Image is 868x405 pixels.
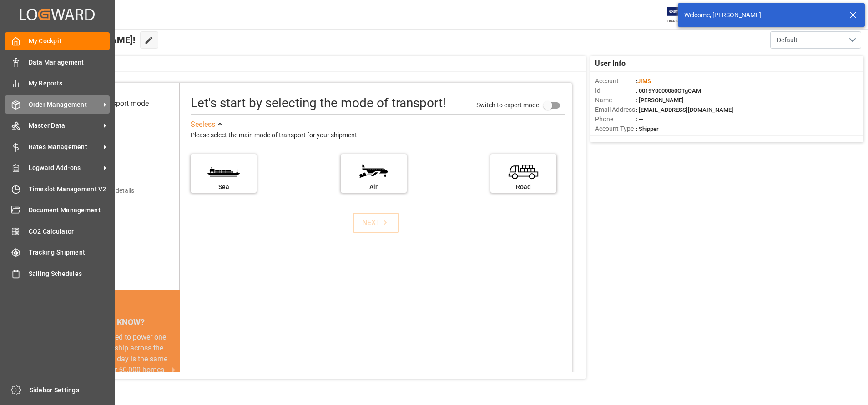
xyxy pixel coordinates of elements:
span: Email Address [595,105,636,115]
div: Air [345,182,402,192]
span: User Info [595,58,626,69]
button: NEXT [353,213,399,233]
span: Tracking Shipment [29,248,110,257]
span: Default [777,35,797,45]
span: Name [595,95,636,105]
div: Add shipping details [77,186,134,195]
a: My Cockpit [5,32,110,50]
div: Sea [195,182,252,192]
a: Document Management [5,201,110,219]
a: CO2 Calculator [5,222,110,240]
div: Welcome, [PERSON_NAME] [684,10,841,20]
span: Hello [PERSON_NAME]! [38,31,136,49]
span: : [PERSON_NAME] [636,97,684,104]
span: JIMS [637,78,651,85]
div: Select transport mode [78,98,149,109]
span: Phone [595,115,636,124]
div: Road [495,182,552,192]
span: : 0019Y0000050OTgQAM [636,87,701,94]
a: Data Management [5,53,110,71]
span: Master Data [29,121,101,130]
div: See less [191,119,215,130]
a: Timeslot Management V2 [5,180,110,198]
span: Rates Management [29,142,101,152]
span: CO2 Calculator [29,227,110,236]
span: My Reports [29,79,110,88]
span: Timeslot Management V2 [29,185,110,194]
span: Id [595,86,636,95]
span: Sailing Schedules [29,269,110,279]
span: My Cockpit [29,36,110,46]
div: Let's start by selecting the mode of transport! [191,94,446,113]
div: Please select the main mode of transport for your shipment. [191,130,565,141]
span: Account [595,76,636,86]
span: Switch to expert mode [476,101,539,109]
span: Document Management [29,205,110,215]
a: Tracking Shipment [5,244,110,261]
span: : [636,78,651,85]
span: Logward Add-ons [29,163,101,173]
span: : Shipper [636,125,659,132]
a: Sailing Schedules [5,265,110,282]
a: My Reports [5,75,110,92]
span: : — [636,116,643,123]
img: Exertis%20JAM%20-%20Email%20Logo.jpg_1722504956.jpg [667,7,698,23]
span: : [EMAIL_ADDRESS][DOMAIN_NAME] [636,106,733,113]
span: Account Type [595,124,636,134]
span: Data Management [29,58,110,67]
span: Order Management [29,100,101,110]
span: Sidebar Settings [30,385,111,395]
button: open menu [770,31,861,49]
div: NEXT [362,217,390,228]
